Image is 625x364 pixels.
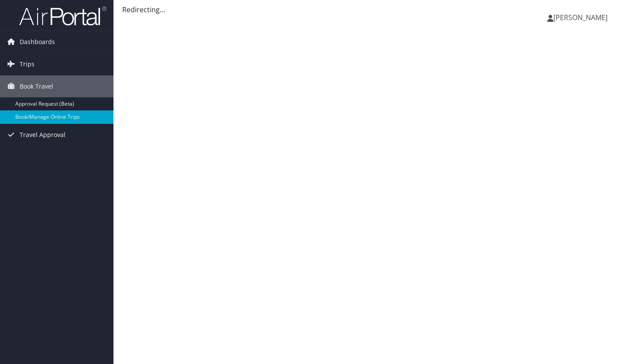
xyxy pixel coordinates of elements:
div: Redirecting... [122,4,616,15]
span: Trips [20,53,34,75]
span: Dashboards [20,31,55,53]
span: [PERSON_NAME] [553,13,608,22]
a: [PERSON_NAME] [547,4,616,31]
span: Book Travel [20,76,53,97]
img: airportal-logo.png [19,6,106,26]
span: Travel Approval [20,124,65,146]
